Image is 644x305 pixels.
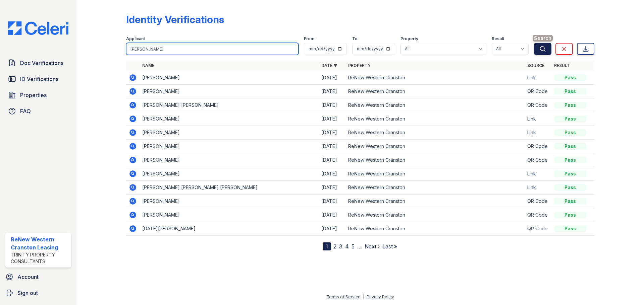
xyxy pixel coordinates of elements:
td: [DATE] [319,140,345,153]
td: ReNew Western Cranston [345,85,525,98]
a: Privacy Policy [367,294,394,299]
td: QR Code [525,85,551,98]
td: [DATE] [319,85,345,98]
a: Last » [382,243,397,250]
td: ReNew Western Cranston [345,181,525,195]
div: Pass [554,129,586,136]
td: [PERSON_NAME] [140,208,319,222]
td: QR Code [525,140,551,153]
span: Sign out [17,289,38,297]
a: Doc Verifications [5,56,71,70]
span: Account [17,273,39,281]
div: Pass [554,157,586,163]
span: FAQ [20,107,31,115]
a: Property [348,63,371,68]
td: [DATE] [319,98,345,112]
a: 3 [339,243,342,250]
button: Search [534,43,551,55]
td: [PERSON_NAME] [140,167,319,181]
td: ReNew Western Cranston [345,153,525,167]
td: ReNew Western Cranston [345,222,525,236]
div: Pass [554,225,586,232]
a: Account [3,270,74,284]
td: ReNew Western Cranston [345,195,525,208]
a: Sign out [3,286,74,300]
a: FAQ [5,104,71,118]
div: Pass [554,88,586,95]
td: [PERSON_NAME] [140,85,319,98]
a: 5 [352,243,355,250]
td: [DATE][PERSON_NAME] [140,222,319,236]
div: Pass [554,212,586,218]
td: ReNew Western Cranston [345,208,525,222]
div: Pass [554,116,586,122]
td: [DATE] [319,153,345,167]
td: [DATE] [319,71,345,85]
a: 4 [345,243,349,250]
span: … [357,242,362,250]
a: Date ▼ [321,63,337,68]
span: Properties [20,91,47,99]
a: 2 [333,243,336,250]
td: [DATE] [319,195,345,208]
a: ID Verifications [5,72,71,86]
span: ID Verifications [20,75,58,83]
a: Properties [5,88,71,102]
td: ReNew Western Cranston [345,140,525,153]
label: Property [400,36,418,42]
a: Source [527,63,544,68]
td: QR Code [525,195,551,208]
td: [DATE] [319,208,345,222]
span: Search [533,35,553,42]
td: [PERSON_NAME] [140,153,319,167]
td: [DATE] [319,222,345,236]
label: Result [492,36,504,42]
div: Pass [554,198,586,205]
label: Applicant [126,36,145,42]
td: ReNew Western Cranston [345,112,525,126]
td: [PERSON_NAME] [140,112,319,126]
td: [PERSON_NAME] [PERSON_NAME] [140,98,319,112]
td: ReNew Western Cranston [345,126,525,140]
a: Next › [365,243,380,250]
td: QR Code [525,153,551,167]
td: QR Code [525,208,551,222]
td: ReNew Western Cranston [345,167,525,181]
td: ReNew Western Cranston [345,98,525,112]
input: Search by name or phone number [126,43,299,55]
label: To [352,36,358,42]
td: [PERSON_NAME] [140,140,319,153]
td: [PERSON_NAME] [140,195,319,208]
img: CE_Logo_Blue-a8612792a0a2168367f1c8372b55b34899dd931a85d93a1a3d3e32e68fde9ad4.png [3,21,74,35]
a: Result [554,63,570,68]
label: From [304,36,314,42]
td: [DATE] [319,126,345,140]
div: 1 [323,242,331,250]
td: [DATE] [319,112,345,126]
div: Identity Verifications [126,13,224,25]
div: Pass [554,143,586,150]
span: Doc Verifications [20,59,63,67]
div: Pass [554,184,586,191]
td: [DATE] [319,181,345,195]
td: [PERSON_NAME] [PERSON_NAME] [PERSON_NAME] [140,181,319,195]
td: Link [525,112,551,126]
td: Link [525,126,551,140]
td: Link [525,71,551,85]
div: Pass [554,74,586,81]
td: Link [525,181,551,195]
a: Name [142,63,154,68]
div: Trinity Property Consultants [11,251,68,265]
td: Link [525,167,551,181]
td: [PERSON_NAME] [140,71,319,85]
div: Pass [554,170,586,177]
td: QR Code [525,222,551,236]
td: [PERSON_NAME] [140,126,319,140]
td: QR Code [525,98,551,112]
a: Terms of Service [326,294,361,299]
td: ReNew Western Cranston [345,71,525,85]
div: | [363,294,364,299]
div: ReNew Western Cranston Leasing [11,235,68,251]
div: Pass [554,102,586,108]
